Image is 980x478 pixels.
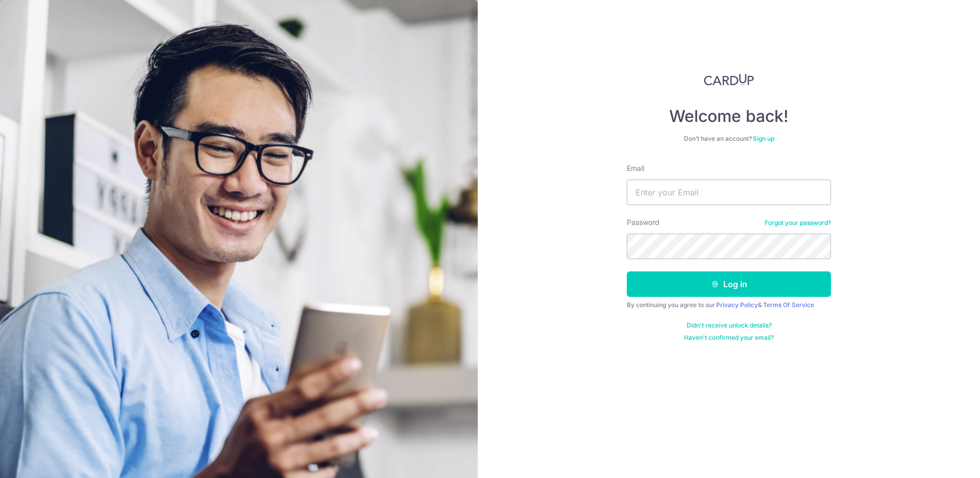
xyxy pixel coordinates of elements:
[753,135,774,142] a: Sign up
[627,106,831,127] h4: Welcome back!
[627,217,659,228] label: Password
[627,163,644,173] label: Email
[627,301,831,309] div: By continuing you agree to our &
[765,219,831,227] a: Forgot your password?
[687,321,772,330] a: Didn't receive unlock details?
[627,271,831,297] button: Log in
[627,180,831,205] input: Enter your Email
[763,301,814,309] a: Terms Of Service
[704,73,754,86] img: CardUp Logo
[716,301,758,309] a: Privacy Policy
[684,334,774,342] a: Haven't confirmed your email?
[627,135,831,143] div: Don’t have an account?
